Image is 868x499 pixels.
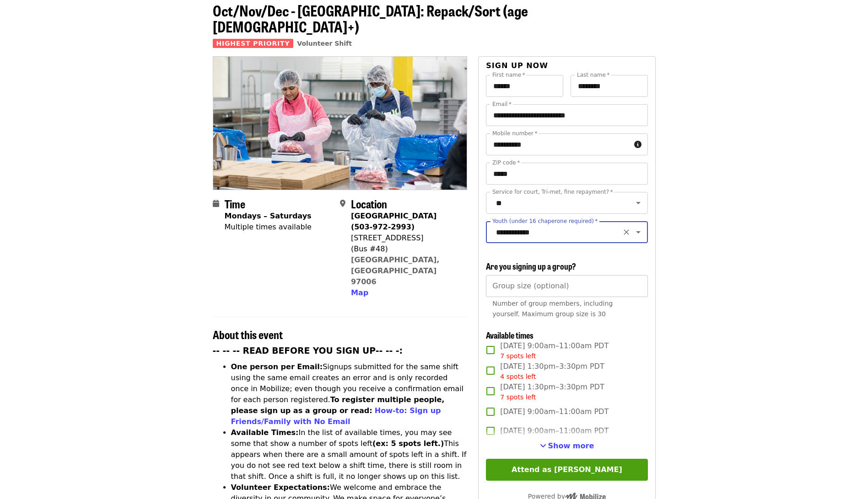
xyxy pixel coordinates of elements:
input: Mobile number [486,133,630,155]
button: Open [632,226,645,239]
input: ZIP code [486,163,647,185]
span: 7 spots left [500,393,536,401]
span: 7 spots left [500,352,536,360]
strong: Volunteer Expectations: [231,483,330,492]
button: Attend as [PERSON_NAME] [486,459,647,481]
input: First name [486,75,563,97]
div: Multiple times available [225,222,312,233]
i: map-marker-alt icon [340,199,345,208]
div: [STREET_ADDRESS] [351,233,460,244]
button: See more timeslots [540,441,594,451]
button: Clear [620,226,633,239]
input: [object Object] [486,275,647,297]
span: [DATE] 9:00am–11:00am PDT [500,340,609,361]
span: [DATE] 9:00am–11:00am PDT [500,425,609,436]
button: Map [351,287,368,298]
input: Last name [571,75,648,97]
li: Signups submitted for the same shift using the same email creates an error and is only recorded o... [231,361,468,427]
span: Available times [486,329,534,341]
span: Show more [548,441,594,450]
span: Location [351,196,387,212]
strong: To register multiple people, please sign up as a group or read: [231,395,445,415]
i: calendar icon [213,199,219,208]
li: In the list of available times, you may see some that show a number of spots left This appears wh... [231,427,468,482]
label: Email [492,101,512,107]
a: How-to: Sign up Friends/Family with No Email [231,406,441,426]
span: About this event [213,326,283,342]
strong: One person per Email: [231,362,323,371]
span: Are you signing up a group? [486,260,576,272]
span: Highest Priority [213,39,294,48]
span: Map [351,288,368,297]
a: Volunteer Shift [297,40,352,47]
button: Open [632,196,645,209]
div: (Bus #48) [351,244,460,255]
span: [DATE] 9:00am–11:00am PDT [500,406,609,417]
label: Youth (under 16 chaperone required) [492,218,598,224]
span: Time [225,196,245,212]
span: [DATE] 1:30pm–3:30pm PDT [500,361,604,382]
label: Mobile number [492,131,537,136]
span: 4 spots left [500,373,536,380]
span: Number of group members, including yourself. Maximum group size is 30 [492,300,613,318]
strong: (ex: 5 spots left.) [372,439,444,448]
label: ZIP code [492,160,520,165]
strong: [GEOGRAPHIC_DATA] (503-972-2993) [351,212,437,231]
label: Service for court, Tri-met, fine repayment? [492,189,613,195]
span: Sign up now [486,61,548,70]
label: First name [492,72,525,78]
strong: Available Times: [231,428,299,437]
a: [GEOGRAPHIC_DATA], [GEOGRAPHIC_DATA] 97006 [351,255,440,286]
strong: -- -- -- READ BEFORE YOU SIGN UP-- -- -: [213,346,403,356]
i: circle-info icon [634,140,642,149]
strong: Mondays – Saturdays [225,212,312,220]
img: Oct/Nov/Dec - Beaverton: Repack/Sort (age 10+) organized by Oregon Food Bank [213,57,467,189]
input: Email [486,104,647,126]
label: Last name [577,72,609,78]
span: [DATE] 1:30pm–3:30pm PDT [500,382,604,402]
